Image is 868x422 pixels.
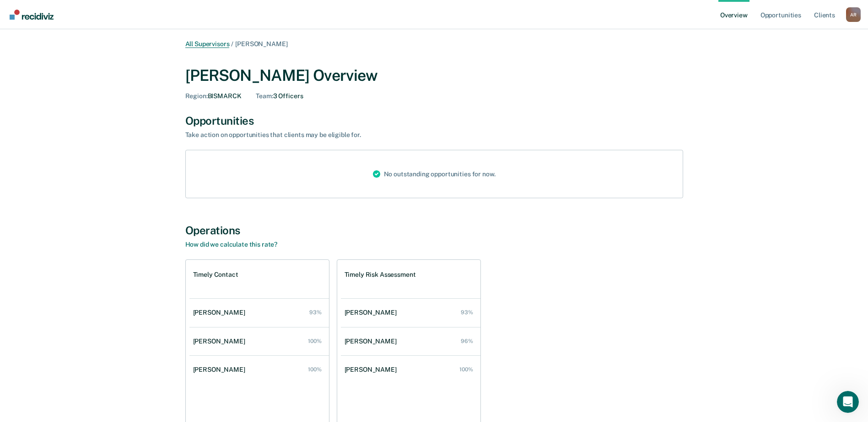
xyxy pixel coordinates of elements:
span: / [229,40,235,47]
div: Opportunities [185,114,683,127]
div: [PERSON_NAME] Overview [185,66,683,85]
div: 3 Officers [256,92,303,100]
div: Operations [185,224,683,237]
a: [PERSON_NAME] 96% [341,328,480,354]
iframe: Intercom live chat [837,391,859,413]
div: 100% [308,338,322,344]
div: 100% [308,366,322,373]
div: [PERSON_NAME] [345,366,400,374]
img: Recidiviz [10,10,54,20]
a: [PERSON_NAME] 100% [341,357,480,383]
a: How did we calculate this rate? [185,241,278,248]
div: Take action on opportunities that clients may be eligible for. [185,131,506,139]
div: [PERSON_NAME] [345,309,400,316]
div: [PERSON_NAME] [345,338,400,345]
div: [PERSON_NAME] [193,338,249,345]
span: [PERSON_NAME] [235,40,287,47]
div: 93% [309,309,322,316]
div: [PERSON_NAME] [193,309,249,316]
div: BISMARCK [185,92,242,100]
div: A R [846,7,861,22]
div: 93% [461,309,473,316]
button: Profile dropdown button [846,7,861,22]
span: Team : [256,92,273,100]
a: [PERSON_NAME] 100% [189,328,329,354]
a: [PERSON_NAME] 93% [189,300,329,326]
a: [PERSON_NAME] 100% [189,357,329,383]
h1: Timely Contact [193,271,238,279]
a: All Supervisors [185,40,230,48]
div: No outstanding opportunities for now. [366,150,503,198]
div: 100% [459,366,473,373]
a: [PERSON_NAME] 93% [341,300,480,326]
div: [PERSON_NAME] [193,366,249,374]
h1: Timely Risk Assessment [345,271,416,279]
div: 96% [461,338,473,344]
span: Region : [185,92,208,100]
